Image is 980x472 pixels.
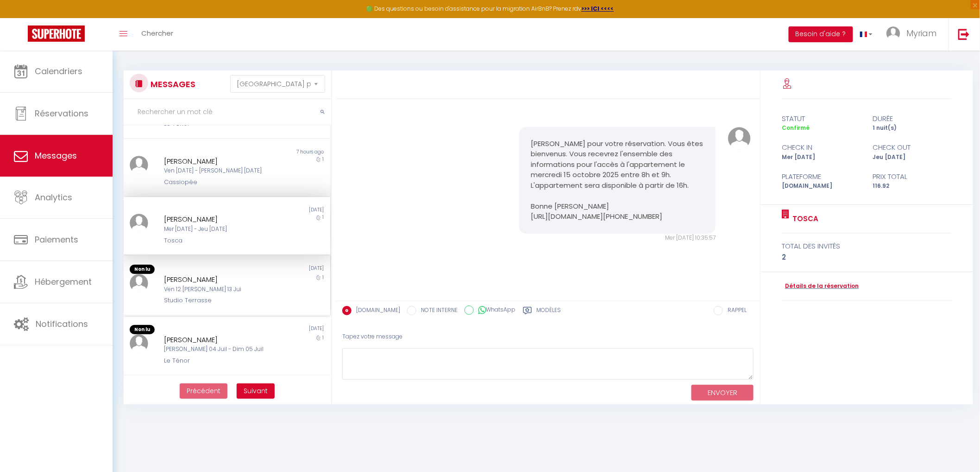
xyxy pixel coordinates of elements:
[416,306,458,316] label: NOTE INTERNE
[130,265,155,274] span: Non lu
[474,306,516,316] label: WhatsApp
[906,27,937,39] span: Myriam
[130,156,148,174] img: ...
[141,28,173,38] span: Chercher
[28,26,85,42] img: Super Booking
[35,65,82,77] span: Calendriers
[776,182,867,191] div: [DOMAIN_NAME]
[35,191,72,203] span: Analytics
[776,113,867,124] div: statut
[879,18,949,51] a: ... Myriam
[130,214,148,232] img: ...
[867,113,958,124] div: durée
[244,386,268,395] span: Suivant
[164,345,272,354] div: [PERSON_NAME] 04 Juil - Dim 05 Juil
[886,26,900,40] img: ...
[531,139,704,222] pre: [PERSON_NAME] pour votre réservation. Vous êtes bienvenus. Vous recevrez l'ensemble des informati...
[323,214,324,221] span: 1
[237,383,275,399] button: Next
[130,334,148,353] img: ...
[227,148,330,156] div: 7 hours ago
[130,274,148,293] img: ...
[789,26,853,42] button: Besoin d'aide ?
[728,127,751,150] img: ...
[227,206,330,214] div: [DATE]
[35,276,92,287] span: Hébergement
[164,225,272,234] div: Mer [DATE] - Jeu [DATE]
[867,124,958,133] div: 1 nuit(s)
[164,296,272,305] div: Studio Terrasse
[958,28,970,40] img: logout
[782,282,859,291] a: Détails de la réservation
[164,334,272,345] div: [PERSON_NAME]
[124,99,331,125] input: Rechercher un mot clé
[187,386,220,395] span: Précédent
[867,182,958,191] div: 116.92
[691,385,754,401] button: ENVOYER
[35,150,77,161] span: Messages
[782,241,952,252] div: total des invités
[537,306,561,318] label: Modèles
[782,124,810,132] span: Confirmé
[342,325,754,348] div: Tapez votre message
[582,5,614,13] a: >>> ICI <<<<
[782,252,952,263] div: 2
[164,166,272,175] div: Ven [DATE] - [PERSON_NAME] [DATE]
[867,142,958,153] div: check out
[227,265,330,274] div: [DATE]
[180,383,227,399] button: Previous
[148,74,195,95] h3: MESSAGES
[776,142,867,153] div: check in
[164,214,272,225] div: [PERSON_NAME]
[323,334,324,341] span: 1
[519,234,716,242] div: Mer [DATE] 10:35:57
[35,234,78,245] span: Paiements
[134,18,180,51] a: Chercher
[227,325,330,334] div: [DATE]
[789,213,818,224] a: Tosca
[36,318,88,330] span: Notifications
[323,156,324,163] span: 1
[323,274,324,281] span: 1
[867,171,958,182] div: Prix total
[130,325,155,334] span: Non lu
[776,171,867,182] div: Plateforme
[35,108,88,119] span: Réservations
[164,156,272,167] div: [PERSON_NAME]
[164,274,272,285] div: [PERSON_NAME]
[164,356,272,365] div: Le Ténor
[164,178,272,187] div: Cassiopée
[867,153,958,162] div: Jeu [DATE]
[776,153,867,162] div: Mer [DATE]
[723,306,747,316] label: RAPPEL
[352,306,400,316] label: [DOMAIN_NAME]
[164,236,272,245] div: Tosca
[164,285,272,294] div: Ven 12 [PERSON_NAME] 13 Jui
